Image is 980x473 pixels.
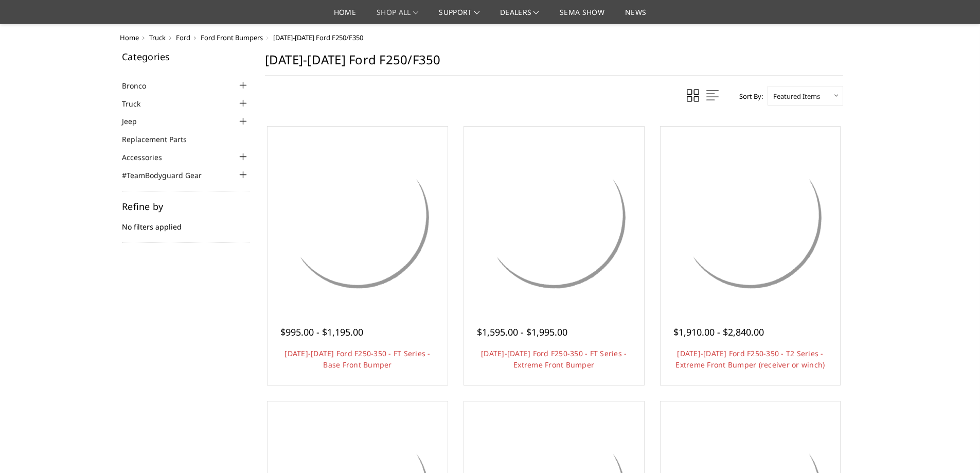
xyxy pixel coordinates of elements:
[280,326,363,338] span: $995.00 - $1,195.00
[284,348,430,370] a: [DATE]-[DATE] Ford F250-350 - FT Series - Base Front Bumper
[122,98,153,109] a: Truck
[673,326,764,338] span: $1,910.00 - $2,840.00
[675,348,825,370] a: [DATE]-[DATE] Ford F250-350 - T2 Series - Extreme Front Bumper (receiver or winch)
[270,129,445,304] img: 2017-2022 Ford F250-350 - FT Series - Base Front Bumper
[560,9,604,24] a: SEMA Show
[334,9,356,24] a: Home
[500,9,539,24] a: Dealers
[377,9,418,24] a: shop all
[477,326,567,338] span: $1,595.00 - $1,995.00
[734,89,763,104] label: Sort By:
[122,134,200,145] a: Replacement Parts
[120,33,139,42] a: Home
[625,9,646,24] a: News
[122,52,250,61] h5: Categories
[122,170,215,181] a: #TeamBodyguard Gear
[273,33,363,42] span: [DATE]-[DATE] Ford F250/F350
[663,129,838,304] a: 2017-2022 Ford F250-350 - T2 Series - Extreme Front Bumper (receiver or winch) 2017-2022 Ford F25...
[122,116,150,127] a: Jeep
[122,202,250,211] h5: Refine by
[176,33,190,42] a: Ford
[265,52,843,76] h1: [DATE]-[DATE] Ford F250/F350
[122,80,159,91] a: Bronco
[467,129,642,304] a: 2017-2022 Ford F250-350 - FT Series - Extreme Front Bumper 2017-2022 Ford F250-350 - FT Series - ...
[201,33,263,42] a: Ford Front Bumpers
[122,202,250,243] div: No filters applied
[481,348,627,370] a: [DATE]-[DATE] Ford F250-350 - FT Series - Extreme Front Bumper
[439,9,479,24] a: Support
[149,33,166,42] a: Truck
[122,152,175,163] a: Accessories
